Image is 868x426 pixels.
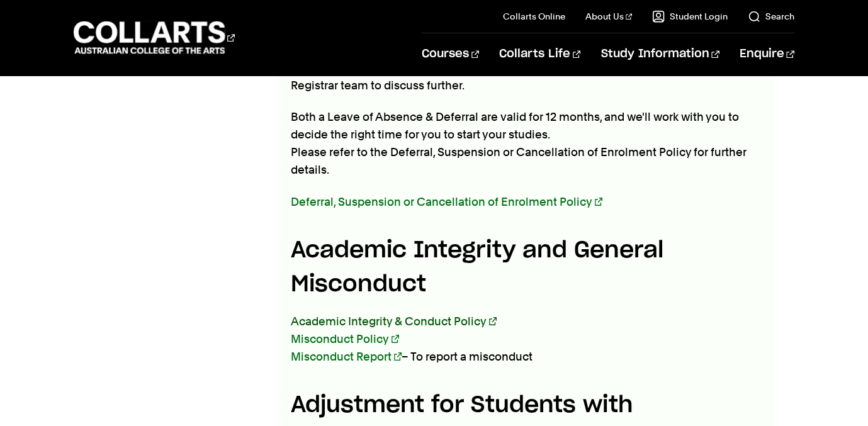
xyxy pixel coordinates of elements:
a: Collarts Online [503,10,565,23]
a: Courses [422,33,479,75]
a: Deferral, Suspension or Cancellation of Enrolment Policy [291,195,602,208]
a: Misconduct Report [291,350,402,363]
p: Both a Leave of Absence & Deferral are valid for 12 months, and we'll work with you to decide the... [291,108,758,179]
a: Misconduct Policy [291,332,399,345]
a: Collarts Life [499,33,580,75]
h4: Academic Integrity and General Misconduct [291,233,758,301]
a: Search [748,10,794,23]
p: – To report a misconduct [291,313,758,366]
a: About Us [585,10,632,23]
div: Go to homepage [74,20,235,55]
a: Academic Integrity & Conduct Policy [291,315,497,328]
a: Study Information [600,33,719,75]
a: Enquire [740,33,794,75]
a: Student Login [652,10,728,23]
